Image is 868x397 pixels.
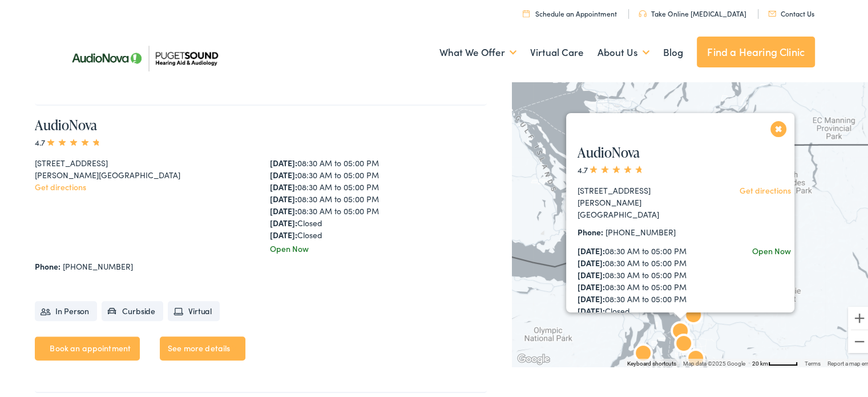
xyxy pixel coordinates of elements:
span: 20 km [752,359,768,365]
a: Terms (opens in new tab) [805,359,821,365]
div: AudioNova [667,317,694,344]
strong: [DATE]: [578,267,605,279]
div: Open Now [752,243,791,255]
strong: [DATE]: [270,167,297,179]
strong: [DATE]: [270,179,297,191]
strong: [DATE]: [578,303,605,315]
button: Close [769,117,789,137]
div: [PERSON_NAME][GEOGRAPHIC_DATA] [35,167,252,179]
strong: [DATE]: [578,291,605,303]
a: Book an appointment [35,335,140,359]
div: [PERSON_NAME][GEOGRAPHIC_DATA] [578,195,707,219]
a: Find a Hearing Clinic [697,35,815,66]
img: utility icon [523,8,530,15]
strong: [DATE]: [578,279,605,291]
span: Map data ©2025 Google [683,359,745,365]
img: utility icon [768,9,776,15]
a: Open this area in Google Maps (opens a new window) [515,350,552,365]
strong: [DATE]: [578,243,605,255]
strong: [DATE]: [270,191,297,203]
a: AudioNova [35,114,97,133]
span: 4.7 [35,135,102,146]
a: [PHONE_NUMBER] [605,224,676,236]
img: utility icon [639,9,647,15]
a: Contact Us [768,7,814,17]
a: [PHONE_NUMBER] [63,259,133,270]
div: [STREET_ADDRESS] [35,155,252,167]
div: 08:30 AM to 05:00 PM 08:30 AM to 05:00 PM 08:30 AM to 05:00 PM 08:30 AM to 05:00 PM 08:30 AM to 0... [270,155,487,239]
div: AudioNova [629,339,657,367]
button: Keyboard shortcuts [627,358,676,366]
a: See more details [160,335,245,359]
a: Blog [663,30,683,72]
a: Get directions [740,183,791,194]
strong: [DATE]: [270,215,297,227]
div: 08:30 AM to 05:00 PM 08:30 AM to 05:00 PM 08:30 AM to 05:00 PM 08:30 AM to 05:00 PM 08:30 AM to 0... [578,243,707,327]
a: Schedule an Appointment [523,7,617,17]
strong: Phone: [578,224,603,236]
strong: [DATE]: [270,203,297,215]
img: Google [515,350,552,365]
strong: [DATE]: [270,227,297,239]
a: About Us [597,30,649,72]
a: Get directions [35,179,86,191]
strong: Phone: [35,259,60,270]
strong: [DATE]: [270,155,297,167]
a: Virtual Care [530,30,584,72]
a: AudioNova [578,141,640,160]
a: What We Offer [439,30,516,72]
div: Open Now [270,241,487,253]
button: Map Scale: 20 km per 48 pixels [749,357,801,365]
li: Virtual [168,299,220,319]
div: AudioNova [670,330,697,357]
li: In Person [35,299,97,319]
div: Puget Sound Hearing Aid &#038; Audiology by AudioNova [680,301,707,328]
div: AudioNova [682,344,709,372]
span: 4.7 [578,162,645,174]
a: Take Online [MEDICAL_DATA] [639,7,746,17]
div: [STREET_ADDRESS] [578,183,707,195]
li: Curbside [102,299,163,319]
strong: [DATE]: [578,255,605,267]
